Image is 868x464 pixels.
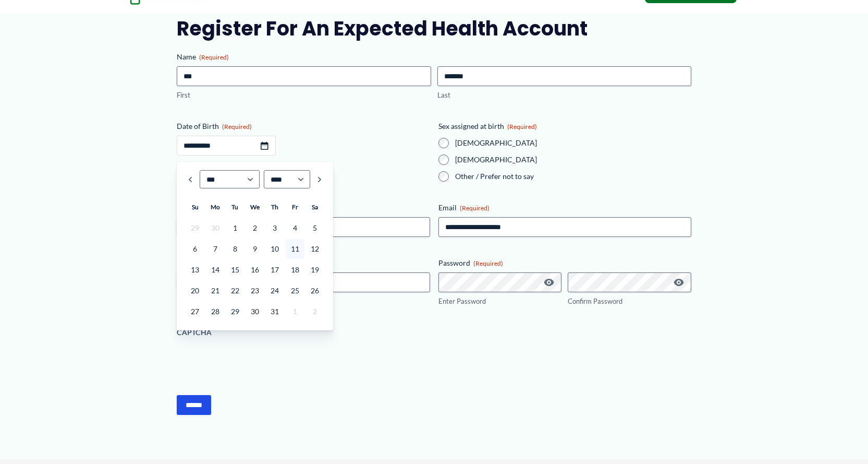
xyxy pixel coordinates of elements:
[177,16,691,41] h2: Register for an Expected Health Account
[286,281,304,301] a: 25
[177,121,430,132] label: Date of Birth
[222,123,252,130] span: (Required)
[673,276,685,289] button: Show Password
[314,170,325,188] a: Next
[185,170,195,188] a: Prev
[226,281,244,301] a: 22
[226,302,244,322] a: 29
[250,203,260,211] span: Wednesday
[305,218,324,238] a: 5
[211,203,220,211] span: Monday
[186,302,204,322] a: 27
[460,204,490,212] span: (Required)
[437,90,691,100] label: Last
[264,170,311,188] select: Select year
[265,302,284,322] a: 31
[231,203,238,211] span: Tuesday
[206,260,225,280] a: 14
[286,260,304,280] a: 18
[305,260,324,280] a: 19
[246,260,264,280] a: 16
[265,218,284,238] a: 3
[226,260,244,280] a: 15
[177,90,431,100] label: First
[305,281,324,301] a: 26
[206,218,225,238] span: 30
[186,281,204,301] a: 20
[246,218,264,238] a: 2
[305,239,324,259] a: 12
[568,296,691,306] label: Confirm Password
[246,302,264,322] a: 30
[438,296,562,306] label: Enter Password
[286,239,304,259] a: 11
[507,123,537,130] span: (Required)
[177,327,691,338] label: CAPTCHA
[265,260,284,280] a: 17
[271,203,278,211] span: Thursday
[438,203,691,213] label: Email
[206,302,225,322] a: 28
[455,171,691,182] label: Other / Prefer not to say
[226,239,244,259] a: 8
[455,138,691,148] label: [DEMOGRAPHIC_DATA]
[438,258,503,268] legend: Password
[292,203,298,211] span: Friday
[199,53,229,61] span: (Required)
[305,302,324,322] span: 2
[286,218,304,238] a: 4
[206,239,225,259] a: 7
[246,239,264,259] a: 9
[438,121,537,132] legend: Sex assigned at birth
[192,203,199,211] span: Sunday
[186,218,204,238] span: 29
[186,239,204,259] a: 6
[265,281,284,301] a: 24
[200,170,260,188] select: Select month
[473,259,503,267] span: (Required)
[177,342,335,383] iframe: reCAPTCHA
[177,52,229,62] legend: Name
[286,302,304,322] span: 1
[246,281,264,301] a: 23
[455,154,691,165] label: [DEMOGRAPHIC_DATA]
[186,260,204,280] a: 13
[226,218,244,238] a: 1
[265,239,284,259] a: 10
[543,276,555,289] button: Show Password
[206,281,225,301] a: 21
[312,203,318,211] span: Saturday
